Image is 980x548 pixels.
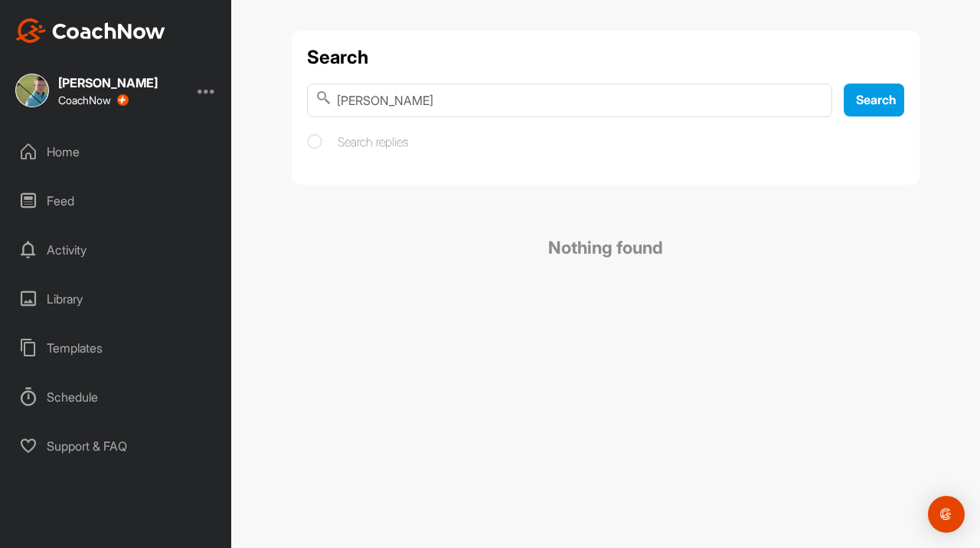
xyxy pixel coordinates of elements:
div: Home [8,133,224,171]
div: Templates [8,329,224,367]
div: Support & FAQ [8,427,224,465]
div: Activity [8,231,224,269]
h2: Nothing found [292,200,920,295]
div: Open Intercom Messenger [928,496,965,533]
input: Search [307,84,832,117]
div: [PERSON_NAME] [58,77,158,89]
h1: Search [307,46,904,68]
img: CoachNow [15,18,165,43]
div: Feed [8,182,224,220]
label: Search replies [307,133,408,151]
div: Library [8,280,224,318]
button: Search [844,84,904,116]
div: Schedule [8,378,224,416]
div: CoachNow [58,94,129,107]
img: square_158e1c5d186a7cc6227f9d4b32e341bb.jpg [15,74,49,107]
span: Search [856,92,897,107]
